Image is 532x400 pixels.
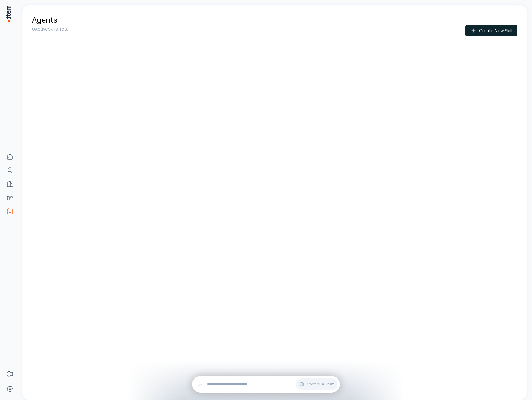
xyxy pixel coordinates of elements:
button: Create New Skill [465,25,517,36]
a: Forms [4,368,16,380]
span: Continue Chat [307,382,334,387]
a: Home [4,151,16,163]
a: Deals [4,191,16,204]
button: Continue Chat [296,378,337,390]
a: Agents [4,205,16,217]
a: People [4,164,16,177]
a: Companies [4,178,16,190]
p: 0 Active Skills Total [32,26,70,32]
a: Settings [4,383,16,395]
div: Continue Chat [192,376,340,393]
img: Item Brain Logo [5,5,11,23]
h1: Agents [32,15,57,25]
